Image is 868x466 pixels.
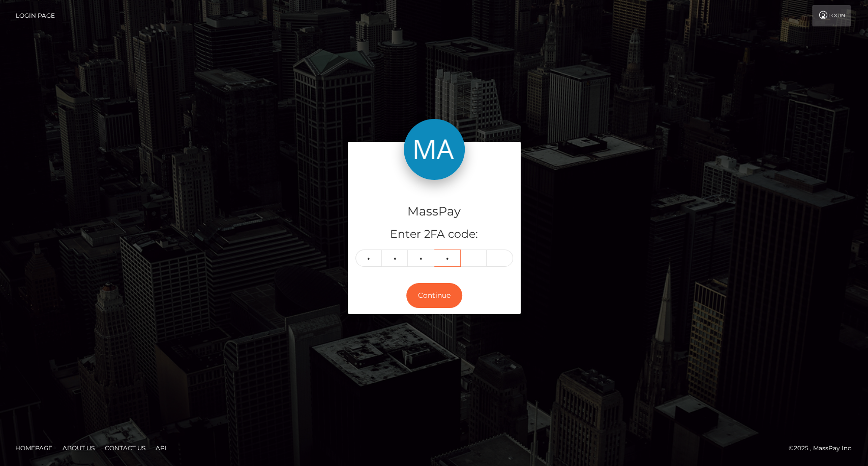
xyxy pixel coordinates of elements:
a: Login Page [16,5,55,26]
a: Login [812,5,851,26]
a: About Us [58,440,99,456]
button: Continue [406,283,462,308]
a: Contact Us [101,440,149,456]
h4: MassPay [355,203,513,221]
a: API [152,440,171,456]
img: MassPay [404,119,465,180]
div: © 2025 , MassPay Inc. [789,443,860,454]
a: Homepage [11,440,56,456]
h5: Enter 2FA code: [355,227,513,242]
